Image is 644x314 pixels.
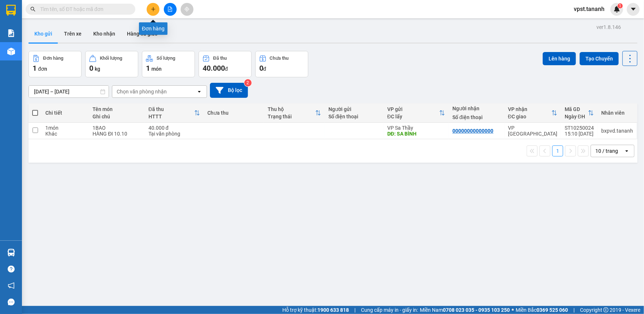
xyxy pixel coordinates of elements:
[213,56,227,61] div: Đã thu
[504,103,561,123] th: Toggle SortBy
[512,309,514,311] span: ⚪️
[117,88,167,95] div: Chọn văn phòng nhận
[100,56,122,61] div: Khối lượng
[29,51,82,77] button: Đơn hàng1đơn
[601,128,633,134] div: bxpvd.tananh
[565,106,588,112] div: Mã GD
[573,306,575,314] span: |
[384,103,449,123] th: Toggle SortBy
[45,110,85,116] div: Chi tiết
[565,125,594,131] div: ST10250024
[93,106,141,112] div: Tên món
[85,51,138,77] button: Khối lượng0kg
[244,79,252,86] sup: 2
[181,3,193,16] button: aim
[30,7,35,12] span: search
[87,25,121,43] button: Kho nhận
[8,282,15,289] span: notification
[148,125,200,131] div: 40.000 đ
[603,307,609,313] span: copyright
[167,7,173,12] span: file-add
[552,145,563,156] button: 1
[7,48,15,55] img: warehouse-icon
[148,106,194,112] div: Đã thu
[93,131,141,137] div: HÀNG ĐI 10.10
[7,29,15,37] img: solution-icon
[595,147,618,155] div: 10 / trang
[210,83,248,98] button: Bộ lọc
[58,25,87,43] button: Trên xe
[207,110,260,116] div: Chưa thu
[263,66,266,72] span: đ
[45,125,85,131] div: 1 món
[516,306,568,314] span: Miền Bắc
[151,7,156,12] span: plus
[452,114,501,120] div: Số điện thoại
[354,306,355,314] span: |
[38,66,47,72] span: đơn
[157,56,175,61] div: Số lượng
[184,7,189,12] span: aim
[282,306,349,314] span: Hỗ trợ kỹ thuật:
[580,52,619,65] button: Tạo Chuyến
[164,3,177,16] button: file-add
[43,56,63,61] div: Đơn hàng
[33,64,37,73] span: 1
[196,89,202,95] svg: open
[29,25,58,43] button: Kho gửi
[387,114,439,119] div: ĐC lấy
[561,103,598,123] th: Toggle SortBy
[328,106,380,112] div: Người gửi
[145,103,204,123] th: Toggle SortBy
[452,106,501,111] div: Người nhận
[270,56,289,61] div: Chưa thu
[147,3,159,16] button: plus
[151,66,162,72] span: món
[387,106,439,112] div: VP gửi
[452,128,493,134] div: 00000000000000
[618,3,623,8] sup: 1
[45,131,85,137] div: Khác
[40,5,127,13] input: Tìm tên, số ĐT hoặc mã đơn
[565,114,588,119] div: Ngày ĐH
[387,125,445,131] div: VP Sa Thầy
[93,114,141,119] div: Ghi chú
[146,64,150,73] span: 1
[619,3,621,8] span: 1
[255,51,308,77] button: Chưa thu0đ
[268,114,315,119] div: Trạng thái
[8,266,15,273] span: question-circle
[328,114,380,119] div: Số điện thoại
[89,64,93,73] span: 0
[508,106,551,112] div: VP nhận
[443,307,510,313] strong: 0708 023 035 - 0935 103 250
[601,110,633,116] div: Nhân viên
[361,306,418,314] span: Cung cấp máy in - giấy in:
[565,131,594,137] div: 15:10 [DATE]
[268,106,315,112] div: Thu hộ
[148,114,194,119] div: HTTT
[8,299,15,306] span: message
[264,103,324,123] th: Toggle SortBy
[7,249,15,256] img: warehouse-icon
[627,3,640,16] button: caret-down
[148,131,200,137] div: Tại văn phòng
[121,25,163,43] button: Hàng đã giao
[29,86,109,97] input: Select a date range.
[568,4,610,14] span: vpst.tananh
[536,307,568,313] strong: 0369 525 060
[317,307,349,313] strong: 1900 633 818
[93,125,141,131] div: 1BAO
[420,306,510,314] span: Miền Nam
[95,66,100,72] span: kg
[203,64,225,73] span: 40.000
[508,125,557,137] div: VP [GEOGRAPHIC_DATA]
[630,6,637,12] span: caret-down
[259,64,263,73] span: 0
[6,5,16,16] img: logo-vxr
[624,148,630,154] svg: open
[596,23,621,31] div: ver 1.8.146
[508,114,551,119] div: ĐC giao
[387,131,445,137] div: DĐ: SA BÌNH
[543,52,576,65] button: Lên hàng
